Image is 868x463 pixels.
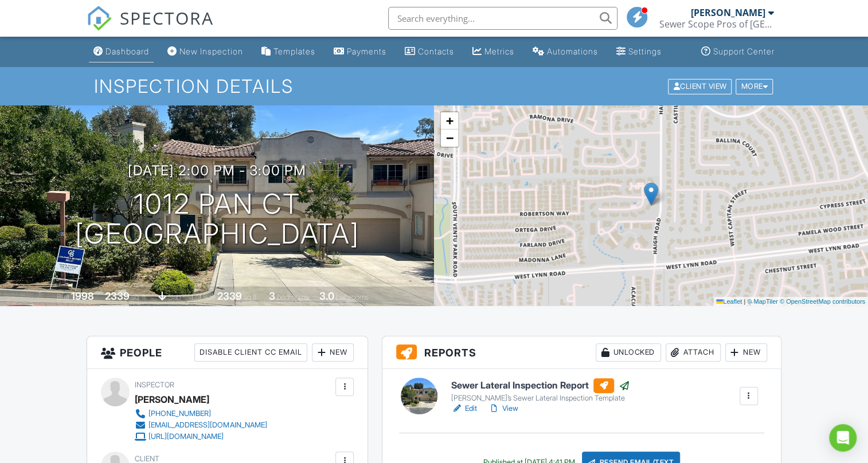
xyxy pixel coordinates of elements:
[527,41,602,62] a: Automations (Basic)
[273,46,315,56] div: Templates
[668,79,732,94] div: Client View
[451,394,630,403] div: [PERSON_NAME]’s Sewer Lateral Inspection Template
[467,41,518,62] a: Metrics
[217,290,242,302] div: 2339
[697,41,779,62] a: Support Center
[484,46,514,56] div: Metrics
[71,290,94,302] div: 1998
[148,409,211,418] div: [PHONE_NUMBER]
[441,130,458,147] a: Zoom out
[135,391,209,408] div: [PERSON_NAME]
[163,41,247,62] a: New Inspection
[105,290,130,302] div: 2339
[716,298,742,305] a: Leaflet
[596,343,661,362] div: Unlocked
[312,343,354,362] div: New
[89,41,154,62] a: Dashboard
[87,336,367,369] h3: People
[441,112,458,130] a: Zoom in
[451,378,630,403] a: Sewer Lateral Inspection Report [PERSON_NAME]’s Sewer Lateral Inspection Template
[382,336,781,369] h3: Reports
[269,290,275,302] div: 3
[747,298,778,305] a: © MapTiler
[168,293,181,301] span: slab
[194,343,307,362] div: Disable Client CC Email
[400,41,458,62] a: Contacts
[659,18,774,30] div: Sewer Scope Pros of San Fernando Valley, Inc.
[451,403,477,414] a: Edit
[179,46,243,56] div: New Inspection
[744,298,745,305] span: |
[256,41,319,62] a: Templates
[87,15,214,40] a: SPECTORA
[148,432,224,441] div: [URL][DOMAIN_NAME]
[277,293,308,301] span: bedrooms
[644,182,658,206] img: Marker
[135,380,174,389] span: Inspector
[451,378,630,393] h6: Sewer Lateral Inspection Report
[135,408,267,419] a: [PHONE_NUMBER]
[667,81,734,90] a: Client View
[336,293,369,301] span: bathrooms
[105,46,149,56] div: Dashboard
[94,76,774,96] h1: Inspection Details
[329,41,390,62] a: Payments
[446,131,453,145] span: −
[829,424,857,452] div: Open Intercom Messenger
[135,454,159,463] span: Client
[388,7,617,30] input: Search everything...
[87,6,112,31] img: The Best Home Inspection Software - Spectora
[120,6,214,30] span: SPECTORA
[135,431,267,442] a: [URL][DOMAIN_NAME]
[191,293,216,301] span: Lot Size
[128,163,306,178] h3: [DATE] 2:00 pm - 3:00 pm
[75,189,359,250] h1: 1012 Pan Ct [GEOGRAPHIC_DATA]
[725,343,767,362] div: New
[611,41,666,62] a: Settings
[148,421,267,430] div: [EMAIL_ADDRESS][DOMAIN_NAME]
[57,293,69,301] span: Built
[244,293,258,301] span: sq.ft.
[319,290,334,302] div: 3.0
[713,46,775,56] div: Support Center
[135,419,267,431] a: [EMAIL_ADDRESS][DOMAIN_NAME]
[691,7,765,18] div: [PERSON_NAME]
[131,293,147,301] span: sq. ft.
[666,343,721,362] div: Attach
[488,403,518,414] a: View
[780,298,865,305] a: © OpenStreetMap contributors
[736,79,773,94] div: More
[546,46,597,56] div: Automations
[346,46,386,56] div: Payments
[628,46,661,56] div: Settings
[446,113,453,128] span: +
[417,46,453,56] div: Contacts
